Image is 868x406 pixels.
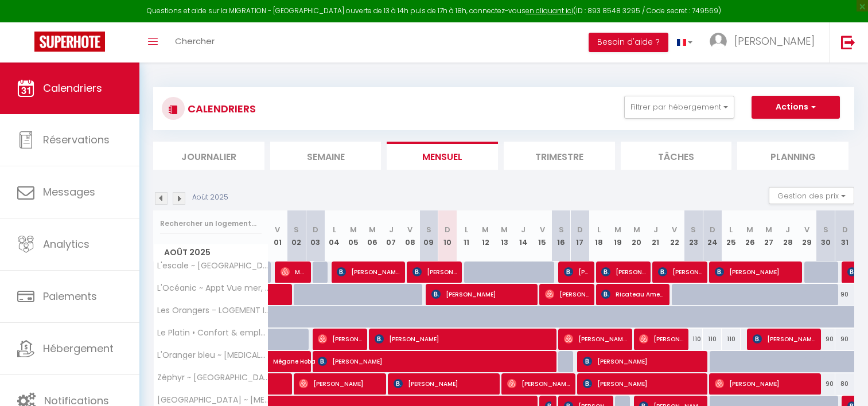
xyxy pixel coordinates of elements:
[597,224,601,235] abbr: L
[155,284,270,292] span: L'Océanic ~ Appt Vue mer, 50m de la plage, [GEOGRAPHIC_DATA]-FI
[412,261,457,283] span: [PERSON_NAME]
[533,210,552,261] th: 15
[431,283,532,305] span: [PERSON_NAME]
[769,187,854,204] button: Gestion des prix
[589,33,668,52] button: Besoin d'aide ?
[504,142,615,170] li: Trimestre
[710,33,727,50] img: ...
[545,283,589,305] span: [PERSON_NAME]
[627,210,646,261] th: 20
[160,213,262,234] input: Rechercher un logement...
[601,261,645,283] span: [PERSON_NAME]
[691,224,696,235] abbr: S
[734,34,815,48] span: [PERSON_NAME]
[752,96,840,119] button: Actions
[325,210,344,261] th: 04
[684,329,703,350] div: 110
[703,210,722,261] th: 24
[507,373,570,395] span: [PERSON_NAME]
[43,81,102,95] span: Calendriers
[155,351,270,360] span: L'Oranger bleu ~ [MEDICAL_DATA] avec piscine, 50m de la plage
[268,351,287,373] a: Mégane Hoba
[501,224,508,235] abbr: M
[382,210,400,261] th: 07
[564,261,589,283] span: [PERSON_NAME]
[192,192,228,203] p: Août 2025
[552,210,571,261] th: 16
[318,328,362,350] span: [PERSON_NAME]
[672,224,677,235] abbr: V
[665,210,684,261] th: 22
[816,329,835,350] div: 90
[476,210,495,261] th: 12
[804,224,809,235] abbr: V
[624,96,734,119] button: Filtrer par hébergement
[746,224,753,235] abbr: M
[154,244,268,261] span: Août 2025
[43,237,89,251] span: Analytics
[621,142,732,170] li: Tâches
[608,210,627,261] th: 19
[841,35,855,49] img: logout
[394,373,495,395] span: [PERSON_NAME]
[306,210,325,261] th: 03
[583,350,703,372] span: [PERSON_NAME]
[155,306,270,315] span: Les Orangers - LOGEMENT INDÉPENDANT - 2 personnes
[701,22,829,63] a: ... [PERSON_NAME]
[760,210,779,261] th: 27
[571,210,590,261] th: 17
[445,224,450,235] abbr: D
[737,142,848,170] li: Planning
[299,373,381,395] span: [PERSON_NAME]
[526,6,573,15] a: en cliquant ici
[540,224,545,235] abbr: V
[722,210,741,261] th: 25
[337,261,400,283] span: [PERSON_NAME]
[34,32,105,52] img: Super Booking
[389,224,394,235] abbr: J
[153,142,264,170] li: Journalier
[350,224,357,235] abbr: M
[842,224,848,235] abbr: D
[583,373,703,395] span: [PERSON_NAME]
[722,329,741,350] div: 110
[318,350,551,372] span: [PERSON_NAME]
[741,210,760,261] th: 26
[797,210,816,261] th: 29
[344,210,363,261] th: 05
[601,283,664,305] span: Ricateau Ameline
[835,329,854,350] div: 90
[589,210,608,261] th: 18
[313,224,318,235] abbr: D
[765,224,772,235] abbr: M
[715,373,816,395] span: [PERSON_NAME]
[753,328,816,350] span: [PERSON_NAME]
[43,341,114,356] span: Hébergement
[495,210,514,261] th: 13
[43,132,110,147] span: Réservations
[639,328,683,350] span: [PERSON_NAME] & Gill & [PERSON_NAME]
[43,185,95,199] span: Messages
[287,210,306,261] th: 02
[155,261,270,270] span: L'escale ~ [GEOGRAPHIC_DATA], Centre ville, 100m de la plage
[823,224,828,235] abbr: S
[155,329,270,337] span: Le Platin • Confort & emplacement idéal • 4-6 pers
[835,284,854,305] div: 90
[482,224,489,235] abbr: M
[175,35,215,47] span: Chercher
[514,210,533,261] th: 14
[465,224,468,235] abbr: L
[407,224,412,235] abbr: V
[273,345,326,366] span: Mégane Hoba
[375,328,551,350] span: [PERSON_NAME]
[426,224,431,235] abbr: S
[614,224,621,235] abbr: M
[816,373,835,395] div: 90
[387,142,498,170] li: Mensuel
[577,224,583,235] abbr: D
[816,210,835,261] th: 30
[820,358,868,406] iframe: LiveChat chat widget
[333,224,336,235] abbr: L
[43,289,97,303] span: Paiements
[785,224,790,235] abbr: J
